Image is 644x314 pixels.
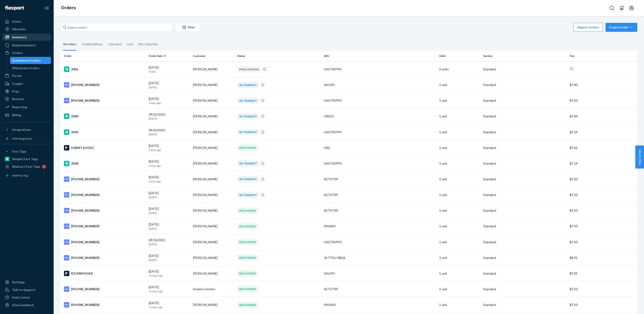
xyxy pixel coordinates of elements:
td: [PERSON_NAME] [191,187,235,203]
th: Units [437,51,482,61]
td: $7.14 [568,124,637,140]
td: $7.50 [568,93,637,108]
p: 6 days ago [149,179,189,183]
span: Help Center [635,146,644,168]
td: [PERSON_NAME] [191,156,235,171]
td: $7.50 [568,171,637,187]
div: Shopify Fast Tags [12,157,38,161]
div: 09/20/2025 [149,128,189,136]
div: VAGPH [324,271,436,276]
td: 1 unit [437,297,482,313]
a: Walmart Fast Tags [3,163,51,170]
img: Flexport logo [5,6,24,10]
th: Order Date [147,51,191,61]
div: Freight [12,82,23,86]
div: Inventory [12,35,26,39]
td: $7.50 [568,234,637,250]
p: Standard [483,303,566,307]
div: [PHONE_NUMBER] [64,286,145,292]
div: Filter [175,25,201,30]
div: IN TRANSIT [237,176,259,182]
a: Prep [3,88,51,95]
div: Home [12,19,21,24]
div: Help Center [12,295,30,300]
div: [DATE] [149,65,189,73]
p: [DATE] [149,117,189,120]
a: Orders [3,49,51,56]
td: [PERSON_NAME] [191,61,235,77]
td: 1 unit [437,266,482,281]
div: DELIVERED [237,286,258,292]
td: 1 unit [437,171,482,187]
div: Reporting [12,105,27,109]
p: [DATE] [149,85,189,89]
td: 1 unit [437,218,482,234]
div: KETSTRP [324,287,436,291]
div: Customer [193,54,234,58]
p: Standard [483,114,566,118]
div: UASTRIPPH [324,67,436,71]
div: 2060 [64,114,145,119]
td: [PERSON_NAME] [191,203,235,218]
p: Standard [483,224,566,228]
div: DELIVERED [237,145,258,151]
div: IN TRANSIT [237,160,259,166]
div: UASTRIPPH [324,240,436,244]
a: Home [3,18,51,25]
a: Settings [3,279,51,286]
div: KETSTRP [324,208,436,213]
td: $7.50 [568,297,637,313]
th: Fee [568,51,637,61]
a: Freight [3,80,51,87]
button: Open notifications [617,4,626,13]
td: 1 unit [437,281,482,297]
a: Billing [3,112,51,119]
p: Standard [483,146,566,150]
div: UASTRIPPH [324,130,436,134]
td: 1 unit [437,187,482,203]
div: PHUNIV [324,224,436,228]
div: [DATE] [149,222,189,230]
a: Inventory [3,34,51,41]
a: Returns [3,95,51,103]
button: Fast Tags [3,148,51,155]
p: Standard [483,287,566,291]
div: Ecommerce Orders [12,58,41,63]
button: Open Search Box [607,4,616,13]
a: Add Fast Tag [3,172,51,179]
p: [DATE] [149,195,189,199]
td: 1 unit [437,124,482,140]
input: Search orders [60,23,172,32]
p: [DATE] [149,258,189,262]
div: R1CNWVVJXX [64,271,145,276]
td: 1 unit [437,156,482,171]
div: IN TRANSIT [237,192,259,198]
button: Give Feedback [3,301,51,309]
div: Add Integration [12,137,32,140]
a: Wholesale Orders [10,65,51,72]
div: Prep [12,89,19,94]
p: 6 days ago [149,164,189,168]
p: Standard [483,177,566,181]
button: Import Orders [574,23,603,32]
td: 1 unit [437,234,482,250]
div: VAGPH [324,83,436,87]
div: DELIVERED [237,302,258,308]
p: 11 days ago [149,274,189,277]
a: Talk to Support [3,286,51,293]
div: Settings [12,280,25,284]
div: DELIVERED [237,270,258,276]
th: Order [60,51,147,61]
p: [DATE] [149,242,189,246]
td: 1 unit [437,250,482,266]
td: [PERSON_NAME] [191,250,235,266]
td: $7.65 [568,140,637,156]
div: Invalid address [82,38,103,50]
div: [DATE] [149,301,189,309]
td: [PERSON_NAME] [191,93,235,108]
div: DELIVERED [237,239,258,245]
div: UASTRIPPH [324,161,436,166]
p: [DATE] [149,132,189,136]
p: Standard [483,161,566,166]
button: Create order [606,23,637,32]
